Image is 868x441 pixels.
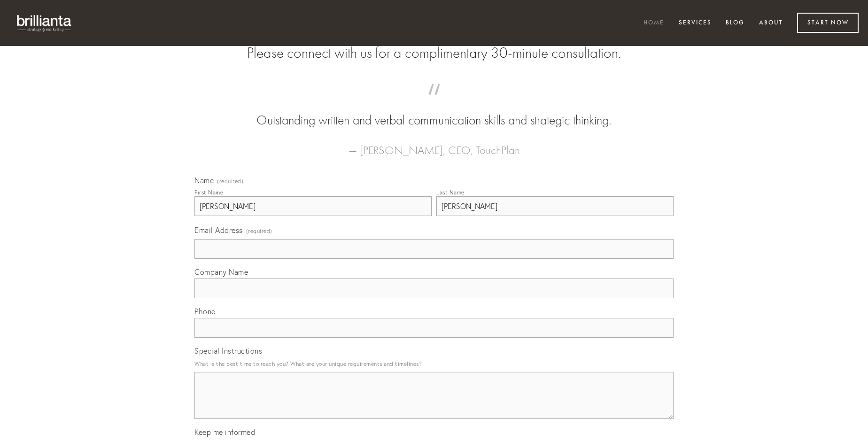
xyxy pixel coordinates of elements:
[194,176,214,185] span: Name
[797,13,859,33] a: Start Now
[753,15,789,31] a: About
[209,130,659,160] figcaption: — [PERSON_NAME], CEO, TouchPlan
[194,307,216,316] span: Phone
[194,44,674,62] h2: Please connect with us for a complimentary 30-minute consultation.
[217,178,243,184] span: (required)
[673,15,718,31] a: Services
[194,189,223,196] div: First Name
[436,189,465,196] div: Last Name
[194,357,674,370] p: What is the best time to reach you? What are your unique requirements and timelines?
[194,225,243,235] span: Email Address
[194,427,255,437] span: Keep me informed
[720,15,751,31] a: Blog
[246,224,272,237] span: (required)
[194,267,248,277] span: Company Name
[209,93,659,111] span: “
[209,93,659,130] blockquote: Outstanding written and verbal communication skills and strategic thinking.
[9,9,80,37] img: brillianta - research, strategy, marketing
[637,15,670,31] a: Home
[194,346,262,356] span: Special Instructions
